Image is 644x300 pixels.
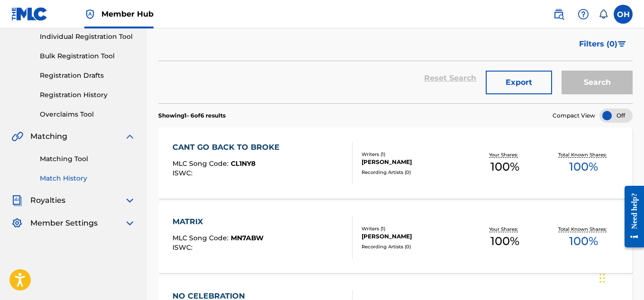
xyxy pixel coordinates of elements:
[158,111,226,120] p: Showing 1 - 6 of 6 results
[101,9,154,19] span: Member Hub
[490,233,519,250] span: 100 %
[172,142,284,153] div: CANT GO BACK TO BROKE
[30,195,65,206] span: Royalties
[158,127,633,199] a: CANT GO BACK TO BROKEMLC Song Code:CL1NY8ISWC:Writers (1)[PERSON_NAME]Recording Artists (0)Your S...
[124,218,136,229] img: expand
[40,32,136,42] a: Individual Registration Tool
[172,243,195,252] span: ISWC :
[124,195,136,206] img: expand
[558,226,609,233] p: Total Known Shares:
[362,151,465,158] div: Writers ( 1 )
[11,7,48,21] img: MLC Logo
[40,71,136,81] a: Registration Drafts
[599,9,608,19] div: Notifications
[40,173,136,183] a: Match History
[30,131,67,142] span: Matching
[84,9,96,20] img: Top Rightsholder
[172,234,231,242] span: MLC Song Code :
[579,38,617,50] span: Filters ( 0 )
[578,9,589,20] img: help
[489,151,520,158] p: Your Shares:
[599,264,605,292] div: Drag
[362,225,465,232] div: Writers ( 1 )
[569,233,598,250] span: 100 %
[614,5,633,24] div: User Menu
[40,154,136,164] a: Matching Tool
[40,51,136,61] a: Bulk Registration Tool
[558,151,609,158] p: Total Known Shares:
[486,71,552,94] button: Export
[11,218,23,229] img: Member Settings
[11,131,23,142] img: Matching
[597,255,644,300] iframe: Chat Widget
[362,232,465,241] div: [PERSON_NAME]
[618,41,626,47] img: filter
[362,243,465,250] div: Recording Artists ( 0 )
[569,158,598,175] span: 100 %
[231,234,263,242] span: MN7ABW
[574,5,593,24] div: Help
[40,90,136,100] a: Registration History
[40,109,136,119] a: Overclaims Tool
[362,169,465,176] div: Recording Artists ( 0 )
[172,169,195,177] span: ISWC :
[489,226,520,233] p: Your Shares:
[490,158,519,175] span: 100 %
[11,195,23,206] img: Royalties
[30,218,98,229] span: Member Settings
[617,179,644,255] iframe: Resource Center
[553,9,564,20] img: search
[549,5,568,24] a: Public Search
[172,159,231,168] span: MLC Song Code :
[172,216,263,227] div: MATRIX
[573,32,633,56] button: Filters (0)
[231,159,255,168] span: CL1NY8
[362,158,465,166] div: [PERSON_NAME]
[124,131,136,142] img: expand
[553,111,595,120] span: Compact View
[158,202,633,273] a: MATRIXMLC Song Code:MN7ABWISWC:Writers (1)[PERSON_NAME]Recording Artists (0)Your Shares:100%Total...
